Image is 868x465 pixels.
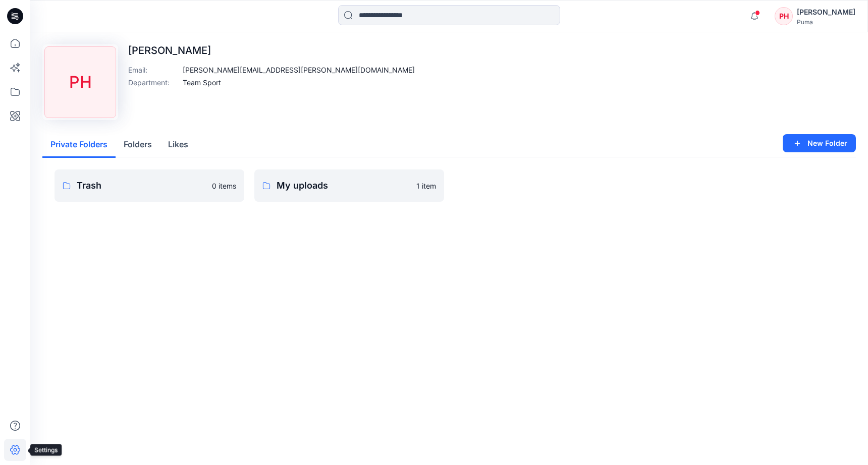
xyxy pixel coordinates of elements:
[783,134,856,152] button: New Folder
[775,7,793,25] div: PH
[183,77,221,88] p: Team Sport
[254,169,444,202] a: My uploads1 item
[212,181,236,191] p: 0 items
[416,181,436,191] p: 1 item
[277,179,410,193] p: My uploads
[42,132,116,158] button: Private Folders
[797,6,855,18] div: [PERSON_NAME]
[44,46,116,118] div: PH
[77,179,206,193] p: Trash
[128,77,179,88] p: Department :
[128,65,179,75] p: Email :
[55,169,244,202] a: Trash0 items
[128,44,415,56] p: [PERSON_NAME]
[160,132,196,158] button: Likes
[797,18,855,26] div: Puma
[116,132,160,158] button: Folders
[183,65,415,75] p: [PERSON_NAME][EMAIL_ADDRESS][PERSON_NAME][DOMAIN_NAME]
